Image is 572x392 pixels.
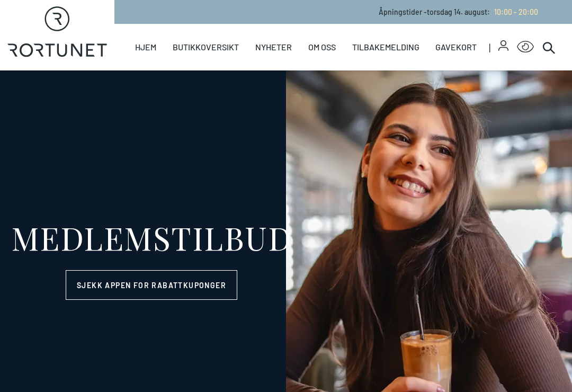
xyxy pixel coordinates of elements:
[66,270,237,300] a: Sjekk appen for rabattkuponger
[308,24,336,70] a: Om oss
[135,24,156,70] a: Hjem
[489,24,498,70] span: |
[517,39,534,56] button: Open Accessibility Menu
[11,221,292,253] div: MEDLEMSTILBUD
[352,24,419,70] a: Tilbakemelding
[255,24,292,70] a: Nyheter
[494,7,538,16] span: 10:00 - 20:00
[435,24,477,70] a: Gavekort
[379,6,538,17] p: Åpningstider - torsdag 14. august :
[173,24,239,70] a: Butikkoversikt
[490,7,538,16] a: 10:00 - 20:00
